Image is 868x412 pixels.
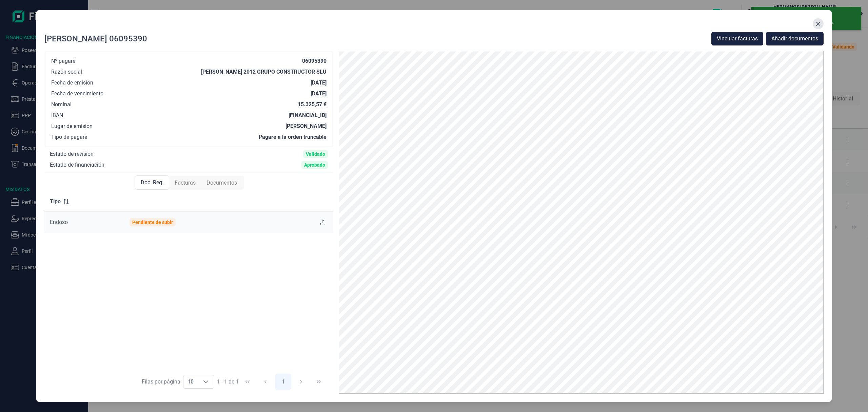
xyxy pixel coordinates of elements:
span: Vincular facturas [717,35,758,43]
div: Aprobado [304,162,325,168]
div: Nominal [51,101,72,108]
span: Facturas [175,179,196,187]
button: Vincular facturas [711,32,763,45]
div: Pendiente de subir [132,220,173,225]
span: Tipo [50,198,61,206]
div: Fecha de emisión [51,79,93,86]
div: Doc. Req. [135,175,169,190]
div: Pagare a la orden truncable [259,134,327,141]
div: [FINANCIAL_ID] [289,112,327,119]
button: Page 1 [275,374,291,390]
button: Last Page [311,374,327,390]
img: PDF Viewer [339,51,824,394]
div: [PERSON_NAME] [285,123,327,130]
div: [PERSON_NAME] 2012 GRUPO CONSTRUCTOR SLU [201,69,327,75]
div: Tipo de pagaré [51,134,87,141]
span: Endoso [50,219,68,225]
span: 1 - 1 de 1 [217,379,239,385]
div: [PERSON_NAME] 06095390 [44,33,147,44]
div: 06095390 [302,58,327,64]
span: Añadir documentos [771,35,818,43]
span: 10 [183,375,198,388]
div: IBAN [51,112,63,119]
button: Next Page [293,374,309,390]
div: [DATE] [311,90,327,97]
div: 15.325,57 € [298,101,327,108]
button: Añadir documentos [766,32,824,45]
span: Doc. Req. [141,179,163,187]
div: Razón social [51,69,82,75]
button: Previous Page [257,374,274,390]
div: Facturas [169,176,201,190]
div: Nº pagaré [51,58,75,64]
button: First Page [239,374,256,390]
div: Fecha de vencimiento [51,90,103,97]
span: Documentos [206,179,237,187]
button: Close [813,18,824,29]
div: [DATE] [311,79,327,86]
div: Estado de financiación [50,162,104,168]
div: Choose [198,375,214,388]
div: Filas por página [142,378,180,386]
div: Estado de revisión [50,151,94,157]
div: Validado [306,151,325,157]
div: Documentos [201,176,242,190]
div: Lugar de emisión [51,123,93,130]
